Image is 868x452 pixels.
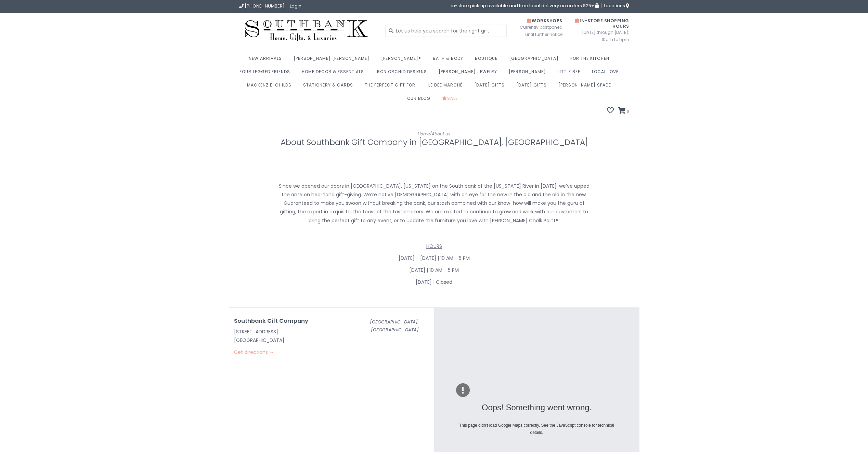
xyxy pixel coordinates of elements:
[278,182,590,225] p: Since we opened our doors in [GEOGRAPHIC_DATA], [US_STATE] on the South bank of the [US_STATE] Ri...
[418,131,430,137] a: Home
[558,80,614,94] a: [PERSON_NAME] Spade
[376,67,430,80] a: Iron Orchid Designs
[456,400,617,415] div: Oops! Something went wrong.
[509,54,562,67] a: [GEOGRAPHIC_DATA]
[516,80,550,94] a: [DATE] Gifts
[365,80,420,94] a: The perfect gift for:
[385,25,507,37] input: Let us help you search for the right gift!
[303,80,357,94] a: Stationery & Cards
[245,3,285,9] span: [PHONE_NUMBER]
[234,318,354,324] h4: Southbank Gift Company
[433,54,467,67] a: Bath & Body
[592,67,622,80] a: Local Love
[527,18,562,24] span: Workshops
[626,109,629,114] span: 0
[294,54,373,67] a: [PERSON_NAME] [PERSON_NAME]
[456,422,617,437] div: This page didn't load Google Maps correctly. See the JavaScript console for technical details.
[239,18,374,43] img: Southbank Gift Company -- Home, Gifts, and Luxuries
[239,138,629,147] h1: About Southbank Gift Company in [GEOGRAPHIC_DATA], [GEOGRAPHIC_DATA]
[575,18,629,29] span: In-Store Shopping Hours
[239,254,629,263] p: [DATE] - [DATE] | 10 AM - 5 PM
[381,54,425,67] a: [PERSON_NAME]®
[302,67,367,80] a: Home Decor & Essentials
[234,349,274,356] a: Get directions →
[239,3,285,9] a: [PHONE_NUMBER]
[509,67,549,80] a: [PERSON_NAME]
[573,29,629,43] span: [DATE] through [DATE]: 10am to 5pm
[247,80,295,94] a: MacKenzie-Childs
[432,131,450,137] a: About us
[451,3,599,8] span: in-store pick up available and free local delivery on orders $25+
[359,318,424,334] div: [GEOGRAPHIC_DATA], [GEOGRAPHIC_DATA]
[239,130,629,138] div: /
[474,80,508,94] a: [DATE] Gifts
[442,94,461,107] a: Sale
[439,67,501,80] a: [PERSON_NAME] Jewelry
[249,54,285,67] a: New Arrivals
[601,3,629,8] a: Locations
[558,67,584,80] a: Little Bee
[290,3,301,9] a: Login
[618,108,629,115] a: 0
[604,2,629,9] span: Locations
[239,278,629,287] p: [DATE] | Closed
[475,54,501,67] a: Boutique
[426,243,442,250] span: HOURS
[239,67,294,80] a: Four Legged Friends
[407,94,434,107] a: Our Blog
[239,266,629,275] p: [DATE] | 10 AM - 5 PM
[234,328,354,345] p: [STREET_ADDRESS] [GEOGRAPHIC_DATA]
[511,24,562,38] span: Currently postponed until further notice
[428,80,466,94] a: Le Bee Marché
[570,54,613,67] a: For the Kitchen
